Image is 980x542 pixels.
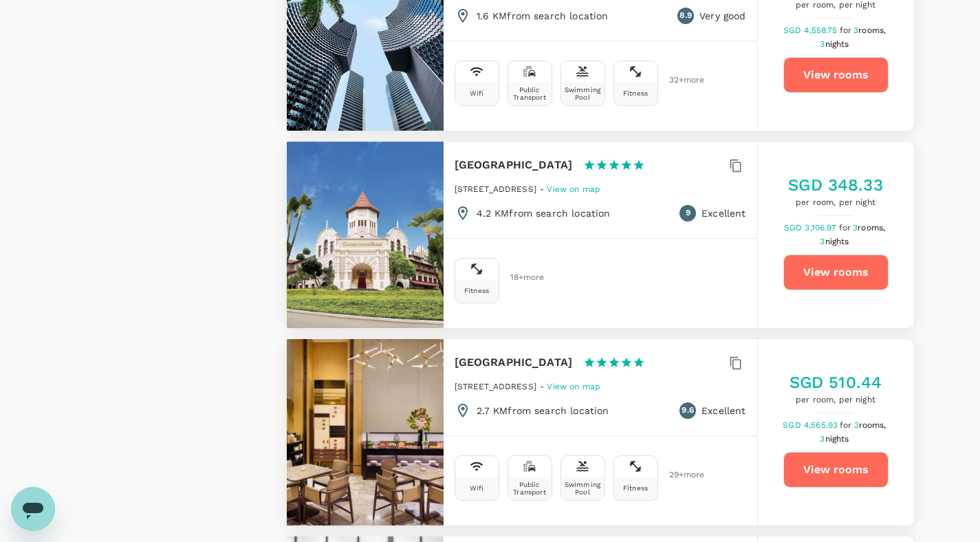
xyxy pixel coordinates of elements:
span: 3 [820,237,851,246]
h5: SGD 348.33 [788,174,883,196]
span: 18 + more [510,273,531,282]
span: nights [825,39,849,49]
span: View on map [547,184,600,194]
div: Wifi [470,484,484,492]
span: - [540,382,547,391]
span: [STREET_ADDRESS] [455,184,536,194]
span: rooms, [859,420,886,430]
span: 3 [820,39,851,49]
p: 2.7 KM from search location [477,404,609,418]
button: View rooms [783,57,889,93]
span: 3 [854,420,889,430]
span: 32 + more [669,76,690,85]
div: Swimming Pool [564,86,602,101]
span: SGD 3,106.97 [784,223,839,232]
h5: SGD 510.44 [790,371,882,393]
p: Excellent [701,404,745,418]
span: nights [825,434,849,444]
span: rooms, [858,223,885,232]
span: 3 [820,434,851,444]
iframe: Button to launch messaging window [11,487,55,531]
span: 9.6 [682,404,693,418]
span: 29 + more [669,470,690,479]
div: Fitness [623,484,648,492]
p: Very good [699,9,745,23]
span: for [839,223,853,232]
span: nights [825,237,849,246]
span: SGD 4,558.75 [783,25,840,35]
span: [STREET_ADDRESS] [455,382,536,391]
p: 1.6 KM from search location [477,9,609,23]
div: Swimming Pool [564,481,602,496]
button: View rooms [783,452,889,488]
span: per room, per night [788,196,883,210]
span: 3 [853,25,888,35]
a: View on map [547,380,600,391]
span: for [840,25,853,35]
span: 3 [853,223,887,232]
h6: [GEOGRAPHIC_DATA] [455,155,573,175]
div: Public Transport [511,481,549,496]
p: 4.2 KM from search location [477,206,611,220]
button: View rooms [783,254,889,290]
div: Public Transport [511,86,549,101]
div: Fitness [464,287,489,294]
span: View on map [547,382,600,391]
h6: [GEOGRAPHIC_DATA] [455,353,573,372]
a: View on map [547,183,600,194]
span: rooms, [858,25,886,35]
div: Wifi [470,89,484,97]
span: per room, per night [790,393,882,407]
span: 9 [686,206,690,220]
p: Excellent [701,206,745,220]
span: for [840,420,853,430]
span: SGD 4,565.93 [783,420,840,430]
span: 8.9 [679,9,691,23]
span: - [540,184,547,194]
div: Fitness [623,89,648,97]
